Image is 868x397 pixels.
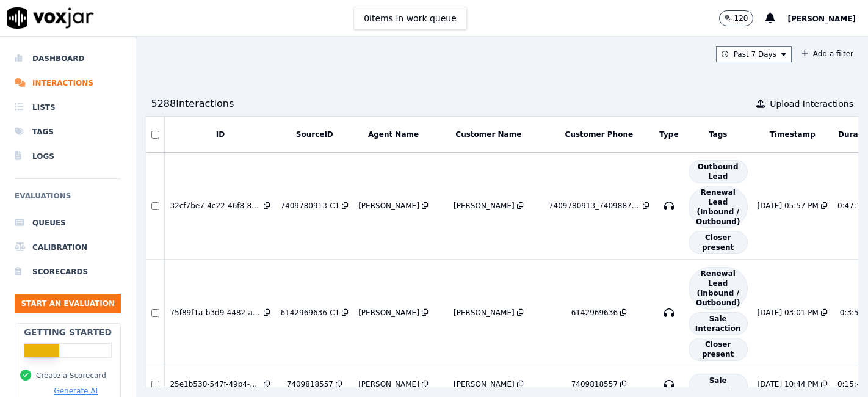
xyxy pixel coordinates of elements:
a: Lists [15,95,121,120]
button: Tags [709,129,727,139]
div: [PERSON_NAME] [454,379,515,389]
span: Upload Interactions [770,98,853,110]
button: Start an Evaluation [15,294,121,313]
button: [PERSON_NAME] [787,11,868,26]
span: Sale Interaction [689,374,748,397]
div: 6142969636 [571,308,618,318]
h2: Getting Started [24,326,112,338]
p: 120 [734,13,748,23]
span: Closer present [689,338,748,361]
a: Interactions [15,71,121,95]
div: 7409818557 [571,379,618,389]
span: Renewal Lead (Inbound / Outbound) [689,267,748,310]
button: Timestamp [770,129,816,139]
a: Dashboard [15,46,121,71]
div: 25e1b530-547f-49b4-b5b2-ca27abfcad5e [170,379,261,389]
div: 5288 Interaction s [151,97,234,111]
div: 7409780913_7409887408 [549,201,640,211]
div: [DATE] 03:01 PM [758,308,819,318]
span: Outbound Lead [689,160,748,183]
div: [PERSON_NAME] [454,201,515,211]
button: Customer Name [455,129,521,139]
button: Add a filter [797,46,858,61]
button: Past 7 Days [716,46,792,62]
div: 7409780913-C1 [280,201,339,211]
span: Renewal Lead (Inbound / Outbound) [689,186,748,228]
button: 120 [719,10,754,26]
div: [PERSON_NAME] [454,308,515,318]
div: [PERSON_NAME] [358,379,419,389]
div: 0:15:44 [837,379,866,389]
button: Upload Interactions [756,98,853,110]
div: 0:47:13 [837,201,866,211]
button: Agent Name [368,129,419,139]
div: 0:3:55 [840,308,864,318]
div: 6142969636-C1 [280,308,339,318]
button: Customer Phone [565,129,633,139]
a: Scorecards [15,260,121,284]
button: 120 [719,10,766,26]
div: [DATE] 05:57 PM [758,201,819,211]
div: [PERSON_NAME] [358,308,419,318]
a: Queues [15,211,121,235]
span: Sale Interaction [689,312,748,335]
div: 75f89f1a-b3d9-4482-a44f-b6f29530a027 [170,308,261,318]
button: SourceID [296,129,333,139]
div: 32cf7be7-4c22-46f8-8b18-1b564a22157a [170,201,261,211]
a: Logs [15,144,121,169]
div: 7409818557 [287,379,333,389]
div: [DATE] 10:44 PM [758,379,819,389]
span: Closer present [689,231,748,254]
button: ID [216,129,225,139]
button: Create a Scorecard [36,371,106,381]
span: [PERSON_NAME] [787,15,856,23]
a: Tags [15,120,121,144]
h6: Evaluations [15,189,121,211]
button: Type [659,129,678,139]
div: [PERSON_NAME] [358,201,419,211]
a: Calibration [15,235,121,260]
button: 0items in work queue [353,7,467,30]
img: voxjar logo [7,7,94,29]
